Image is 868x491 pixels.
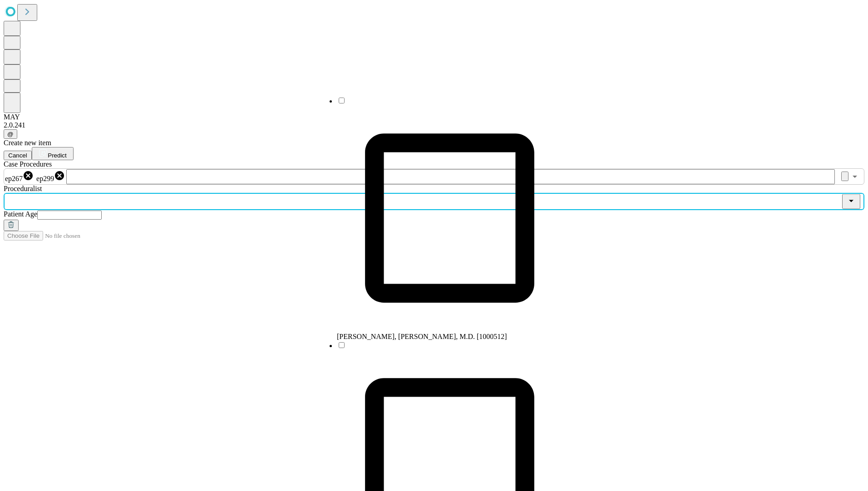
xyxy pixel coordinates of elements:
span: @ [7,131,14,137]
span: Scheduled Procedure [4,160,52,168]
span: Create new item [4,139,51,147]
div: 2.0.241 [4,121,864,129]
span: Patient Age [4,210,37,218]
span: [PERSON_NAME], [PERSON_NAME], M.D. [1000512] [337,333,507,340]
span: Cancel [8,152,27,159]
button: Open [848,170,861,183]
span: ep267 [5,175,23,182]
button: Close [842,194,860,209]
span: ep299 [36,175,54,182]
div: ep299 [36,170,65,183]
button: Cancel [4,151,32,160]
button: Predict [32,147,74,160]
button: @ [4,129,17,139]
div: ep267 [5,170,34,183]
div: MAY [4,113,864,121]
span: Predict [48,152,66,159]
button: Clear [841,172,848,181]
span: Proceduralist [4,185,42,192]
